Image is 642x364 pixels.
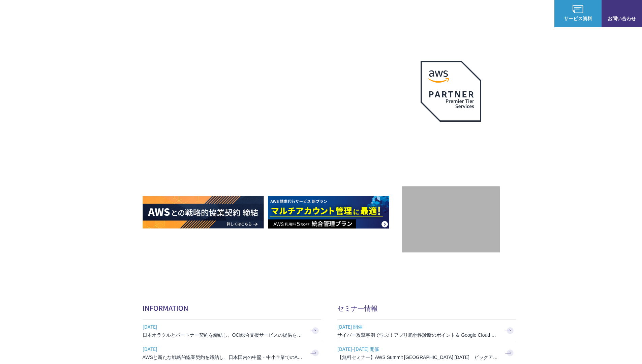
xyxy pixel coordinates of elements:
[143,342,321,364] a: [DATE] AWSと新たな戦略的協業契約を締結し、日本国内の中堅・中小企業でのAWS活用を加速
[337,342,516,364] a: [DATE]-[DATE] 開催 【無料セミナー】AWS Summit [GEOGRAPHIC_DATA] [DATE] ピックアップセッション
[143,111,402,176] h1: AWS ジャーニーの 成功を実現
[421,61,481,122] img: AWSプレミアティアサービスパートナー
[143,303,321,313] h2: INFORMATION
[602,15,642,22] span: お問い合わせ
[416,196,486,246] img: 契約件数
[490,10,515,17] p: ナレッジ
[337,332,499,338] h3: サイバー攻撃事例で学ぶ！アプリ脆弱性診断のポイント＆ Google Cloud セキュリティ対策
[337,354,499,361] h3: 【無料セミナー】AWS Summit [GEOGRAPHIC_DATA] [DATE] ピックアップセッション
[78,6,126,21] span: NHN テコラス AWS総合支援サービス
[143,344,304,354] span: [DATE]
[573,5,583,13] img: AWS総合支援サービス C-Chorus サービス資料
[143,354,304,361] h3: AWSと新たな戦略的協業契約を締結し、日本国内の中堅・中小企業でのAWS活用を加速
[554,15,602,22] span: サービス資料
[143,320,321,342] a: [DATE] 日本オラクルとパートナー契約を締結し、OCI総合支援サービスの提供を開始
[321,10,337,17] p: 強み
[143,196,264,229] img: AWSとの戦略的協業契約 締結
[351,10,376,17] p: サービス
[457,10,476,17] a: 導入事例
[337,322,499,332] span: [DATE] 開催
[337,344,499,354] span: [DATE]-[DATE] 開催
[616,5,627,13] img: お問い合わせ
[529,10,548,17] a: ログイン
[412,130,489,156] p: 最上位プレミアティア サービスパートナー
[143,74,402,104] p: AWSの導入からコスト削減、 構成・運用の最適化からデータ活用まで 規模や業種業態を問わない マネージドサービスで
[443,130,458,140] em: AWS
[10,5,126,22] a: AWS総合支援サービス C-Chorus NHN テコラスAWS総合支援サービス
[337,320,516,342] a: [DATE] 開催 サイバー攻撃事例で学ぶ！アプリ脆弱性診断のポイント＆ Google Cloud セキュリティ対策
[143,322,304,332] span: [DATE]
[390,10,444,17] p: 業種別ソリューション
[268,196,389,229] img: AWS請求代行サービス 統合管理プラン
[337,303,516,313] h2: セミナー情報
[143,332,304,338] h3: 日本オラクルとパートナー契約を締結し、OCI総合支援サービスの提供を開始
